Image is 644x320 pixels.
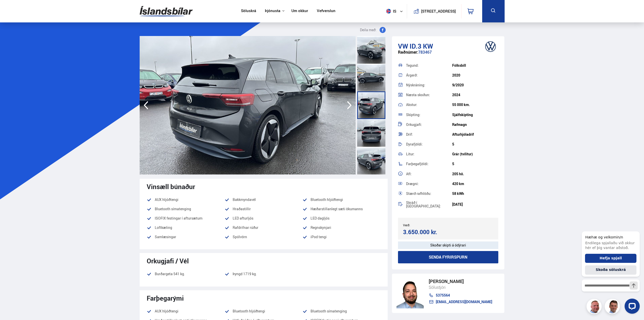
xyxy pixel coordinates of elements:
div: 9/2020 [452,83,498,87]
a: Söluskrá [241,9,256,14]
img: brand logo [480,39,501,54]
div: 420 km [452,182,498,186]
div: Skoðar skipti á ódýrari [398,241,499,249]
div: 58 kWh [452,192,498,196]
div: [PERSON_NAME] [429,279,492,284]
li: Hæðarstillanlegt sæti ökumanns [302,206,380,212]
div: Árgerð: [406,74,452,77]
span: is [384,9,397,14]
div: Fólksbíll [452,63,498,67]
img: 1358340.jpeg [140,36,356,174]
span: Deila með: [360,27,377,33]
div: Afl: [406,172,452,176]
div: 5 [452,142,498,146]
a: [EMAIL_ADDRESS][DOMAIN_NAME] [429,300,492,304]
span: VW [398,42,408,51]
div: 55 000 km. [452,103,498,107]
div: Farþegafjöldi: [406,162,452,166]
button: [STREET_ADDRESS] [423,9,454,13]
li: Bakkmyndavél [225,197,302,203]
button: Deila með: [358,27,388,33]
div: 783467 [398,50,499,60]
li: LED afturljós [225,215,302,221]
div: Litur: [406,152,452,156]
div: Orkugjafi: [406,123,452,126]
li: Burðargeta 541 kg. [147,271,225,277]
li: AUX hljóðtengi [147,197,225,203]
img: 1358341.jpeg [356,36,572,174]
li: Rafdrifnar rúður [225,225,302,231]
div: 2024 [452,93,498,97]
span: ID.3 KW [410,42,433,51]
div: Nýskráning: [406,83,452,87]
div: Farþegarými [147,294,381,302]
button: Senda fyrirspurn [398,251,499,263]
div: 2020 [452,73,498,77]
div: Drægni: [406,182,452,186]
button: Þjónusta [265,9,280,13]
li: Loftkæling [147,225,225,231]
div: Afturhjóladrif [452,132,498,136]
li: Samlæsingar [147,234,225,240]
a: Vefverslun [317,9,335,14]
div: Stærð rafhlöðu: [406,192,452,195]
div: Verð: [403,223,448,227]
div: Skipting: [406,113,452,117]
div: 5 [452,162,498,166]
button: is [384,4,407,19]
div: Tegund: [406,64,452,67]
div: Skráð í [GEOGRAPHIC_DATA]: [406,201,452,208]
div: Dyrafjöldi: [406,143,452,146]
li: Þyngd 1719 kg. [225,271,302,280]
span: Raðnúmer: [398,49,418,55]
img: svg+xml;base64,PHN2ZyB4bWxucz0iaHR0cDovL3d3dy53My5vcmcvMjAwMC9zdmciIHdpZHRoPSI1MTIiIGhlaWdodD0iNT... [386,9,391,14]
li: iPod tengi [302,234,380,243]
div: 205 hö. [452,172,498,176]
a: Um okkur [291,9,308,14]
li: AUX hljóðtengi [147,308,225,314]
div: [DATE] [452,202,498,206]
li: Bluetooth símatenging [302,308,380,314]
li: Spólvörn [225,234,302,240]
div: Akstur: [406,103,452,106]
div: Næsta skoðun: [406,93,452,97]
li: Bluetooth símatenging [147,206,225,212]
div: Drif: [406,133,452,136]
div: 3.650.000 kr. [403,229,447,235]
img: nhp88E3Fdnt1Opn2.png [396,278,424,308]
li: Bluetooth hljóðtengi [302,197,380,203]
a: [STREET_ADDRESS] [410,4,458,18]
li: LED dagljós [302,215,380,221]
li: Hraðastillir [225,206,302,212]
div: Sjálfskipting [452,113,498,117]
li: Bluetooth hljóðtengi [225,308,302,314]
li: Regnskynjari [302,225,380,231]
div: Orkugjafi / Vél [147,257,381,265]
a: 5375564 [429,293,492,297]
div: Grár (tvílitur) [452,152,498,156]
div: Rafmagn [452,123,498,127]
div: Vinsæll búnaður [147,183,381,190]
iframe: LiveChat chat widget [578,222,642,318]
div: Sölustjóri [429,284,492,291]
li: ISOFIX festingar í aftursætum [147,215,225,221]
img: G0Ugv5HjCgRt.svg [140,3,193,19]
